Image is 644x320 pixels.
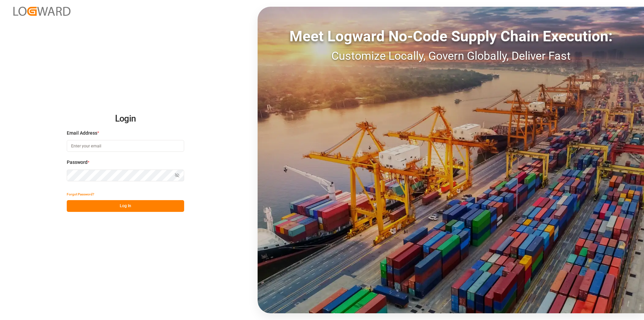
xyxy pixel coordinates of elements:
[67,130,97,137] span: Email Address
[13,7,70,16] img: Logward_new_orange.png
[67,140,184,152] input: Enter your email
[67,188,94,200] button: Forgot Password?
[258,25,644,47] div: Meet Logward No-Code Supply Chain Execution:
[67,159,88,166] span: Password
[67,200,184,212] button: Log In
[67,108,184,130] h2: Login
[258,47,644,64] div: Customize Locally, Govern Globally, Deliver Fast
